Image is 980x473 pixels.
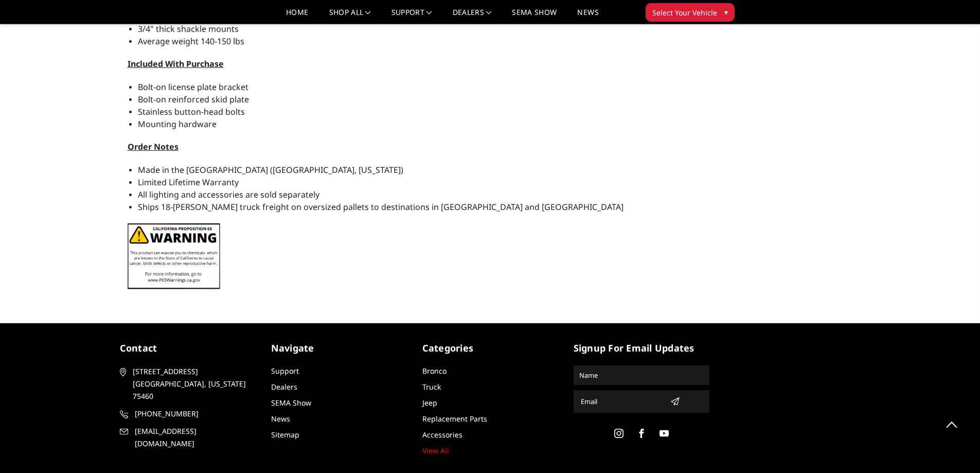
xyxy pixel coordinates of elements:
[138,177,239,188] span: Limited Lifetime Warranty
[135,425,254,450] span: [EMAIL_ADDRESS][DOMAIN_NAME]
[512,9,557,24] a: SEMA Show
[271,341,407,355] h5: Navigate
[138,81,248,93] span: Bolt-on license plate bracket
[133,365,252,402] span: [STREET_ADDRESS] [GEOGRAPHIC_DATA], [US_STATE] 75460
[138,23,239,34] span: 3/4" thick shackle mounts
[724,7,728,17] span: ▾
[138,106,245,117] span: Stainless button-head bolts
[135,408,254,420] span: [PHONE_NUMBER]
[138,118,217,130] span: Mounting hardware
[329,9,371,24] a: shop all
[574,341,709,355] h5: signup for email updates
[271,366,299,376] a: Support
[138,189,319,200] span: All lighting and accessories are sold separately
[138,36,244,47] span: Average weight 140-150 lbs
[271,430,299,440] a: Sitemap
[128,141,179,152] span: Order Notes
[138,164,403,176] span: Made in the [GEOGRAPHIC_DATA] ([GEOGRAPHIC_DATA], [US_STATE])
[929,424,980,473] iframe: Chat Widget
[128,58,224,69] span: Included With Purchase
[286,9,308,24] a: Home
[422,430,462,440] a: Accessories
[422,446,449,456] a: View All
[939,411,965,437] a: Click to Top
[646,3,735,22] button: Select Your Vehicle
[422,414,487,424] a: Replacement Parts
[138,94,249,105] span: Bolt-on reinforced skid plate
[138,201,623,213] span: Ships 18-[PERSON_NAME] truck freight on oversized pallets to destinations in [GEOGRAPHIC_DATA] an...
[422,366,447,376] a: Bronco
[422,341,558,355] h5: Categories
[120,425,256,450] a: [EMAIL_ADDRESS][DOMAIN_NAME]
[652,7,717,18] span: Select Your Vehicle
[422,382,441,392] a: Truck
[422,398,437,408] a: Jeep
[575,367,708,383] input: Name
[120,341,256,355] h5: contact
[271,382,297,392] a: Dealers
[271,414,290,424] a: News
[120,408,256,420] a: [PHONE_NUMBER]
[453,9,492,24] a: Dealers
[271,398,311,408] a: SEMA Show
[391,9,432,24] a: Support
[577,393,666,410] input: Email
[577,9,598,24] a: News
